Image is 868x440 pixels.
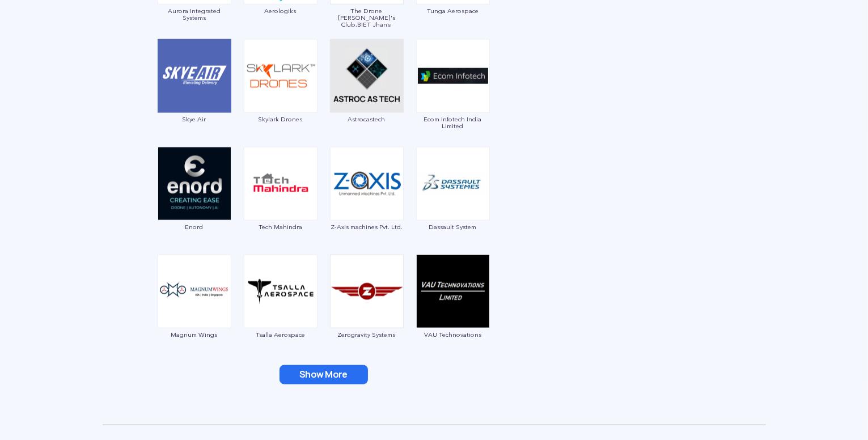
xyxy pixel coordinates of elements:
span: Dassault System [416,223,490,230]
a: Ecom Infotech India Limited [416,70,490,129]
span: Z-Axis machines Pvt. Ltd. [329,223,404,230]
a: Tsalla Aerospace [243,286,318,338]
a: Skye Air [157,70,232,122]
img: ic_zaxis.png [330,147,404,221]
a: Z-Axis machines Pvt. Ltd. [329,178,404,230]
span: Aurora Integrated Systems [157,7,232,21]
img: ic_ecom.png [416,39,490,113]
span: VAU Technovations [416,331,490,338]
a: VAU Technovations [416,286,490,338]
span: Astrocastech [329,116,404,122]
img: ic_enord.png [158,147,231,221]
span: Ecom Infotech India Limited [416,116,490,129]
span: Magnum Wings [157,331,232,338]
img: ic_techmahindra.png [244,147,317,221]
a: Enord [157,178,232,230]
span: Tsalla Aerospace [243,331,318,338]
img: img_vau.png [416,255,490,328]
span: The Drone [PERSON_NAME]'s Club,BIET Jhansi [329,7,404,28]
span: Zerogravity Systems [329,331,404,338]
a: Skylark Drones [243,70,318,122]
a: Tech Mahindra [243,178,318,230]
span: Tunga Aerospace [416,7,490,14]
img: ic_tsalla.png [244,255,317,328]
a: Dassault System [416,178,490,230]
span: Enord [157,223,232,230]
span: Aerologiks [243,7,318,14]
a: Astrocastech [329,70,404,122]
span: Tech Mahindra [243,223,318,230]
span: Skye Air [157,116,232,122]
a: Magnum Wings [157,286,232,338]
img: ic_skylark.png [244,39,317,113]
img: ic_dassaultsystems.png [416,147,490,221]
span: Skylark Drones [243,116,318,122]
img: img_skye.png [158,39,231,113]
button: Show More [280,365,368,384]
a: Zerogravity Systems [329,286,404,338]
img: ic_zerogravity.png [330,255,404,328]
img: ic_astrocastech.png [330,39,404,113]
img: ic_magnumwings.png [158,255,231,328]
